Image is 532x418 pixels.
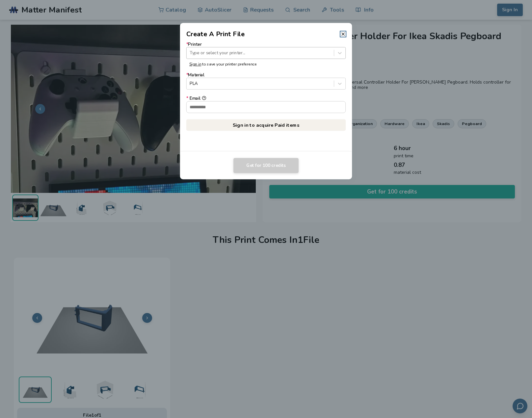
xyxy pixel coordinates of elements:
[186,73,346,90] label: Material
[187,101,346,113] input: *Email
[233,158,299,173] button: Get for 100 credits
[190,81,191,86] input: *MaterialPLA
[186,96,346,101] div: Email
[186,119,346,131] a: Sign in to acquire Paid items
[190,50,191,55] input: *PrinterType or select your printer...
[189,61,201,66] a: Sign in
[189,62,343,66] p: to save your printer preference
[186,29,245,39] h2: Create A Print File
[202,96,206,100] button: *Email
[186,42,346,59] label: Printer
